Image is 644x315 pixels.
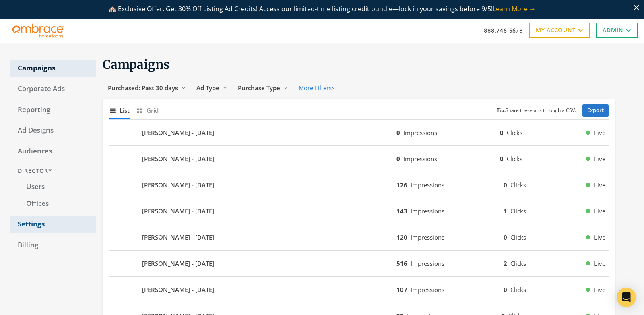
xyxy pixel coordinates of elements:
[396,286,407,294] b: 107
[147,106,159,115] span: Grid
[504,181,507,189] b: 0
[238,84,280,92] span: Purchase Type
[196,84,219,92] span: Ad Type
[10,164,96,178] div: Directory
[10,237,96,254] a: Billing
[594,233,605,242] span: Live
[582,104,609,117] a: Export
[504,233,507,241] b: 0
[10,102,96,118] a: Reporting
[497,107,576,114] small: Share these ads through a CSV.
[10,81,96,97] a: Corporate Ads
[109,254,609,273] button: [PERSON_NAME] - [DATE]516Impressions2ClicksLive
[396,181,407,189] b: 126
[396,259,407,267] b: 516
[411,207,444,215] span: Impressions
[510,286,526,294] span: Clicks
[596,23,638,38] a: Admin
[504,286,507,294] b: 0
[594,180,605,190] span: Live
[10,143,96,160] a: Audiences
[109,280,609,299] button: [PERSON_NAME] - [DATE]107Impressions0ClicksLive
[529,23,590,38] a: My Account
[504,259,507,267] b: 2
[594,154,605,164] span: Live
[594,207,605,216] span: Live
[109,175,609,195] button: [PERSON_NAME] - [DATE]126Impressions0ClicksLive
[500,155,504,163] b: 0
[136,102,159,119] button: Grid
[396,207,407,215] b: 143
[507,128,522,137] span: Clicks
[411,181,444,189] span: Impressions
[109,149,609,168] button: [PERSON_NAME] - [DATE]0Impressions0ClicksLive
[18,195,96,212] a: Offices
[484,26,523,35] a: 888.746.5678
[396,155,400,163] b: 0
[233,81,293,95] button: Purchase Type
[10,60,96,77] a: Campaigns
[103,81,191,95] button: Purchased: Past 30 days
[18,178,96,195] a: Users
[191,81,233,95] button: Ad Type
[142,285,214,294] b: [PERSON_NAME] - [DATE]
[403,128,437,137] span: Impressions
[142,259,214,268] b: [PERSON_NAME] - [DATE]
[142,128,214,137] b: [PERSON_NAME] - [DATE]
[120,106,130,115] span: List
[142,207,214,216] b: [PERSON_NAME] - [DATE]
[510,181,526,189] span: Clicks
[293,81,339,95] button: More Filters
[497,107,506,114] b: Tip:
[142,154,214,164] b: [PERSON_NAME] - [DATE]
[142,180,214,190] b: [PERSON_NAME] - [DATE]
[510,259,526,267] span: Clicks
[411,233,444,241] span: Impressions
[10,122,96,139] a: Ad Designs
[594,285,605,294] span: Live
[109,102,130,119] button: List
[510,207,526,215] span: Clicks
[6,21,70,41] img: Adwerx
[109,228,609,247] button: [PERSON_NAME] - [DATE]120Impressions0ClicksLive
[396,233,407,241] b: 120
[142,233,214,242] b: [PERSON_NAME] - [DATE]
[109,123,609,142] button: [PERSON_NAME] - [DATE]0Impressions0ClicksLive
[411,286,444,294] span: Impressions
[108,84,178,92] span: Purchased: Past 30 days
[617,288,636,307] div: Open Intercom Messenger
[594,128,605,137] span: Live
[103,57,170,72] span: Campaigns
[504,207,507,215] b: 1
[10,216,96,233] a: Settings
[510,233,526,241] span: Clicks
[403,155,437,163] span: Impressions
[594,259,605,268] span: Live
[396,128,400,137] b: 0
[109,201,609,221] button: [PERSON_NAME] - [DATE]143Impressions1ClicksLive
[411,259,444,267] span: Impressions
[500,128,504,137] b: 0
[507,155,522,163] span: Clicks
